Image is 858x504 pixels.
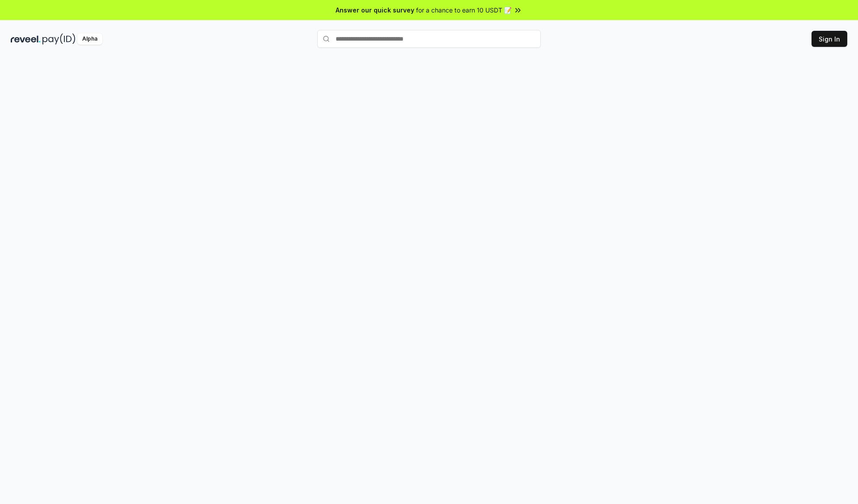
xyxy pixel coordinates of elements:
img: reveel_dark [11,33,41,45]
span: Answer our quick survey [336,5,414,15]
div: Alpha [77,33,102,45]
img: pay_id [42,33,76,45]
button: Sign In [812,31,847,47]
span: for a chance to earn 10 USDT 📝 [416,5,512,15]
